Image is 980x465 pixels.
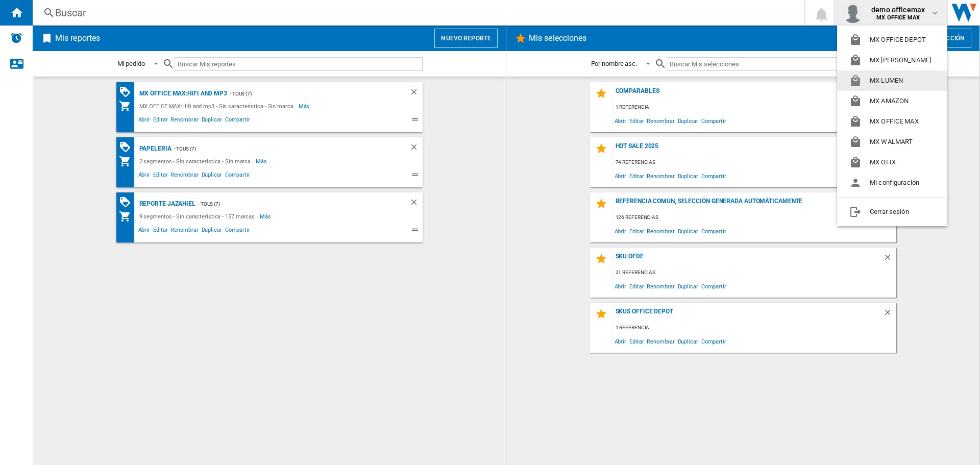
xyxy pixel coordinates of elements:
button: Cerrar sesión [837,202,947,222]
button: MX WALMART [837,132,947,152]
button: MX LUMEN [837,70,947,91]
button: MX OFFICE MAX [837,111,947,132]
button: MX OFFICE DEPOT [837,30,947,50]
button: MX OFIX [837,152,947,173]
button: Mi configuración [837,173,947,193]
button: MX [PERSON_NAME] [837,50,947,70]
button: MX AMAZON [837,91,947,111]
